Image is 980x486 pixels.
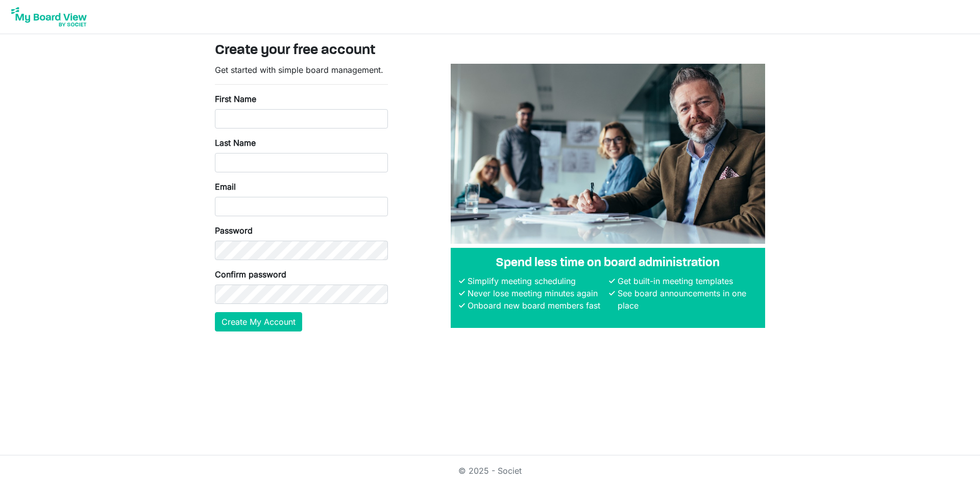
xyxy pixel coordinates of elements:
label: Password [215,224,253,237]
h3: Create your free account [215,42,765,60]
li: Never lose meeting minutes again [465,287,607,299]
h4: Spend less time on board administration [459,256,757,271]
label: Email [215,181,236,193]
label: Last Name [215,137,256,149]
img: A photograph of board members sitting at a table [451,64,765,244]
li: Onboard new board members fast [465,299,607,312]
li: See board announcements in one place [615,287,757,312]
a: © 2025 - Societ [458,466,522,476]
button: Create My Account [215,312,302,331]
label: Confirm password [215,268,286,280]
label: First Name [215,93,256,105]
li: Get built-in meeting templates [615,275,757,287]
span: Get started with simple board management. [215,65,383,75]
img: My Board View Logo [8,4,90,30]
li: Simplify meeting scheduling [465,275,607,287]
